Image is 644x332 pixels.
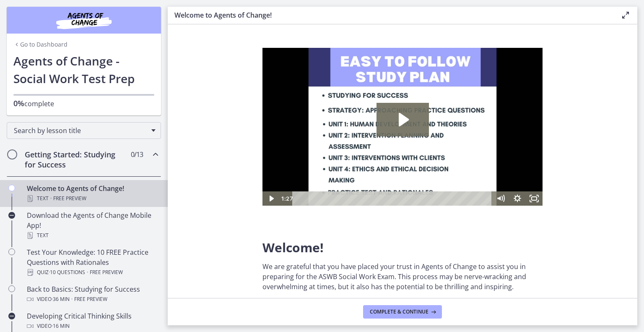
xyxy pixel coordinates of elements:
span: 0 / 13 [131,149,143,159]
div: Text [27,193,158,204]
span: · 36 min [52,294,70,304]
button: Fullscreen [263,144,280,158]
button: Show settings menu [247,144,263,158]
span: · [50,193,52,204]
div: Quiz [27,267,158,277]
span: · 16 min [52,321,70,331]
div: Playbar [36,144,226,158]
div: Back to Basics: Studying for Success [27,284,158,304]
div: Search by lesson title [7,122,161,139]
div: Developing Critical Thinking Skills [27,311,158,331]
p: complete [13,98,154,109]
span: · [87,267,88,277]
span: Free preview [90,267,123,277]
div: Video [27,321,158,331]
button: Complete & continue [363,305,442,319]
span: 0% [13,98,24,108]
span: Free preview [53,193,86,204]
span: Search by lesson title [14,126,147,135]
span: · 10 Questions [49,267,85,277]
button: Mute [230,144,247,158]
div: Test Your Knowledge: 10 FREE Practice Questions with Rationales [27,247,158,277]
div: Download the Agents of Change Mobile App! [27,210,158,241]
span: · [71,294,73,304]
button: Play Video: c1o6hcmjueu5qasqsu00.mp4 [114,55,166,89]
div: Video [27,294,158,304]
p: We are grateful that you have placed your trust in Agents of Change to assist you in preparing fo... [262,261,543,292]
h1: Agents of Change - Social Work Test Prep [13,52,154,87]
h3: Welcome to Agents of Change! [174,10,607,20]
a: Go to Dashboard [13,40,68,49]
span: Complete & continue [370,308,428,315]
span: Welcome! [262,239,324,256]
span: Free preview [74,294,107,304]
div: Text [27,230,158,241]
h2: Getting Started: Studying for Success [25,149,127,170]
div: Welcome to Agents of Change! [27,183,158,204]
img: Agents of Change [34,10,134,30]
